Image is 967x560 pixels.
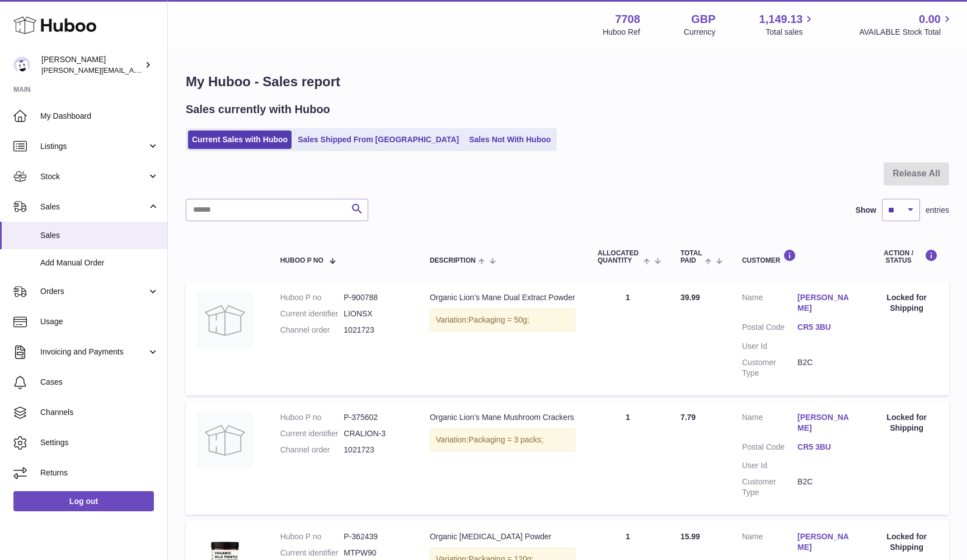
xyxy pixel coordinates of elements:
dt: Current identifier [280,309,344,319]
span: Total sales [766,27,815,38]
span: Usage [40,316,159,327]
a: 1,149.13 Total sales [759,12,816,38]
div: Organic Lion’s Mane Dual Extract Powder [430,292,575,303]
dd: B2C [797,477,853,498]
span: Sales [40,202,147,212]
dt: Customer Type [742,357,797,379]
span: Packaging = 3 packs; [468,435,543,444]
dt: User Id [742,341,797,352]
div: Variation: [430,309,575,332]
dt: Channel order [280,325,344,335]
div: Action / Status [875,249,938,264]
div: Huboo Ref [603,27,640,38]
dt: User Id [742,460,797,471]
a: CR5 3BU [797,322,853,333]
span: Listings [40,141,147,152]
span: My Dashboard [40,111,159,122]
span: ALLOCATED Quantity [598,250,641,264]
span: Add Manual Order [40,258,159,268]
a: Log out [13,491,154,511]
strong: GBP [691,12,715,27]
dd: P-362439 [344,531,407,542]
dd: P-375602 [344,412,407,423]
img: no-photo.jpg [197,292,253,348]
span: Packaging = 50g; [468,315,529,324]
dt: Current identifier [280,548,344,558]
div: Organic Lion's Mane Mushroom Crackers [430,412,575,423]
dt: Name [742,412,797,436]
dt: Channel order [280,445,344,455]
div: [PERSON_NAME] [41,54,142,76]
dd: LIONSX [344,309,407,319]
a: Sales Not With Huboo [465,130,555,149]
span: Invoicing and Payments [40,347,147,357]
span: 1,149.13 [759,12,803,27]
div: Variation: [430,428,575,451]
dt: Name [742,531,797,556]
h2: Sales currently with Huboo [186,102,330,117]
dt: Huboo P no [280,412,344,423]
dd: B2C [797,357,853,379]
dd: CRALION-3 [344,428,407,439]
a: Current Sales with Huboo [188,130,292,149]
span: Cases [40,377,159,388]
a: Sales Shipped From [GEOGRAPHIC_DATA] [294,130,463,149]
td: 1 [586,281,669,395]
span: Sales [40,230,159,241]
strong: 7708 [615,12,640,27]
div: Locked for Shipping [875,292,938,314]
dt: Huboo P no [280,292,344,303]
dt: Name [742,292,797,316]
span: 0.00 [919,12,941,27]
a: 0.00 AVAILABLE Stock Total [859,12,954,38]
div: Organic [MEDICAL_DATA] Powder [430,531,575,542]
dt: Customer Type [742,477,797,498]
span: 7.79 [680,413,696,422]
div: Locked for Shipping [875,531,938,553]
a: [PERSON_NAME] [797,412,853,433]
span: 39.99 [680,293,700,302]
div: Currency [684,27,716,38]
span: Channels [40,407,159,418]
a: CR5 3BU [797,442,853,452]
span: AVAILABLE Stock Total [859,27,954,38]
span: Total paid [680,250,702,264]
span: Huboo P no [280,257,323,264]
h1: My Huboo - Sales report [186,73,949,91]
span: Returns [40,468,159,478]
dt: Postal Code [742,322,797,335]
span: entries [926,205,949,216]
dt: Postal Code [742,442,797,455]
dd: 1021723 [344,325,407,335]
dd: MTPW90 [344,548,407,558]
span: Orders [40,286,147,297]
div: Locked for Shipping [875,412,938,433]
dt: Huboo P no [280,531,344,542]
label: Show [856,205,876,216]
img: victor@erbology.co [13,57,30,73]
span: [PERSON_NAME][EMAIL_ADDRESS][DOMAIN_NAME] [41,66,224,74]
dt: Current identifier [280,428,344,439]
a: [PERSON_NAME] [797,531,853,553]
div: Customer [742,249,853,264]
span: Stock [40,171,147,182]
a: [PERSON_NAME] [797,292,853,314]
img: no-photo.jpg [197,412,253,468]
td: 1 [586,401,669,515]
span: Description [430,257,476,264]
span: 15.99 [680,532,700,541]
span: Settings [40,437,159,448]
dd: 1021723 [344,445,407,455]
dd: P-900788 [344,292,407,303]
